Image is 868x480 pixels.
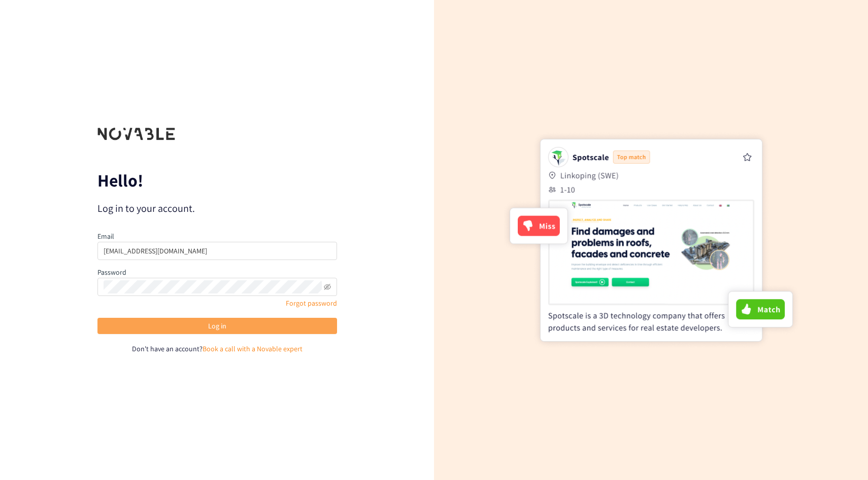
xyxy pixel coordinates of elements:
span: Log in [208,320,226,331]
button: Log in [97,318,337,334]
label: Password [97,268,126,277]
span: eye-invisible [324,283,331,290]
a: Forgot password [286,299,337,308]
p: Log in to your account. [97,201,337,215]
p: Hello! [97,172,337,189]
span: Don't have an account? [132,344,203,353]
iframe: Chat Widget [817,431,868,480]
label: Email [97,232,114,241]
a: Book a call with a Novable expert [203,344,303,353]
